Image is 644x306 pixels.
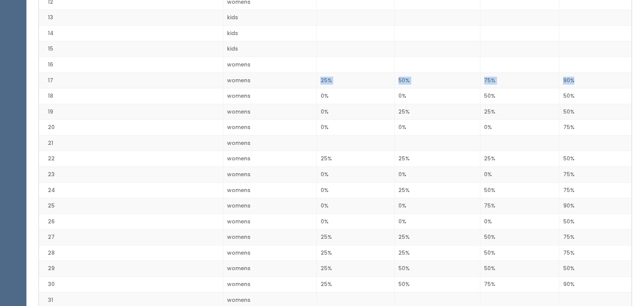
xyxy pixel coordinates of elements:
[559,198,632,214] td: 90%
[317,182,395,198] td: 0%
[480,214,559,229] td: 0%
[395,277,480,292] td: 50%
[395,261,480,277] td: 50%
[395,120,480,135] td: 0%
[223,166,317,182] td: womens
[39,229,223,245] td: 27
[317,88,395,104] td: 0%
[559,120,632,135] td: 75%
[223,72,317,88] td: womens
[480,104,559,120] td: 25%
[223,135,317,151] td: womens
[39,41,223,57] td: 15
[480,88,559,104] td: 50%
[395,229,480,245] td: 25%
[480,151,559,167] td: 25%
[223,261,317,277] td: womens
[395,182,480,198] td: 25%
[317,277,395,292] td: 25%
[559,104,632,120] td: 50%
[480,245,559,261] td: 50%
[480,261,559,277] td: 50%
[559,88,632,104] td: 50%
[480,229,559,245] td: 50%
[480,277,559,292] td: 75%
[39,104,223,120] td: 19
[317,166,395,182] td: 0%
[223,57,317,72] td: womens
[39,261,223,277] td: 29
[559,166,632,182] td: 75%
[317,198,395,214] td: 0%
[559,214,632,229] td: 50%
[317,245,395,261] td: 25%
[39,182,223,198] td: 24
[223,277,317,292] td: womens
[39,25,223,41] td: 14
[480,182,559,198] td: 50%
[395,245,480,261] td: 25%
[395,214,480,229] td: 0%
[317,104,395,120] td: 0%
[480,120,559,135] td: 0%
[317,229,395,245] td: 25%
[395,166,480,182] td: 0%
[223,88,317,104] td: womens
[39,277,223,292] td: 30
[223,41,317,57] td: kids
[317,151,395,167] td: 25%
[39,166,223,182] td: 23
[223,229,317,245] td: womens
[480,166,559,182] td: 0%
[223,245,317,261] td: womens
[395,104,480,120] td: 25%
[559,261,632,277] td: 50%
[223,198,317,214] td: womens
[395,72,480,88] td: 50%
[39,135,223,151] td: 21
[559,229,632,245] td: 75%
[223,120,317,135] td: womens
[223,25,317,41] td: kids
[559,72,632,88] td: 90%
[39,10,223,26] td: 13
[559,277,632,292] td: 90%
[559,151,632,167] td: 50%
[223,10,317,26] td: kids
[39,88,223,104] td: 18
[39,151,223,167] td: 22
[317,120,395,135] td: 0%
[39,214,223,229] td: 26
[223,104,317,120] td: womens
[395,151,480,167] td: 25%
[395,198,480,214] td: 0%
[317,214,395,229] td: 0%
[223,182,317,198] td: womens
[223,151,317,167] td: womens
[395,88,480,104] td: 0%
[317,261,395,277] td: 25%
[39,120,223,135] td: 20
[39,72,223,88] td: 17
[480,72,559,88] td: 75%
[39,198,223,214] td: 25
[480,198,559,214] td: 75%
[317,72,395,88] td: 25%
[559,245,632,261] td: 75%
[223,214,317,229] td: womens
[559,182,632,198] td: 75%
[39,245,223,261] td: 28
[39,57,223,72] td: 16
